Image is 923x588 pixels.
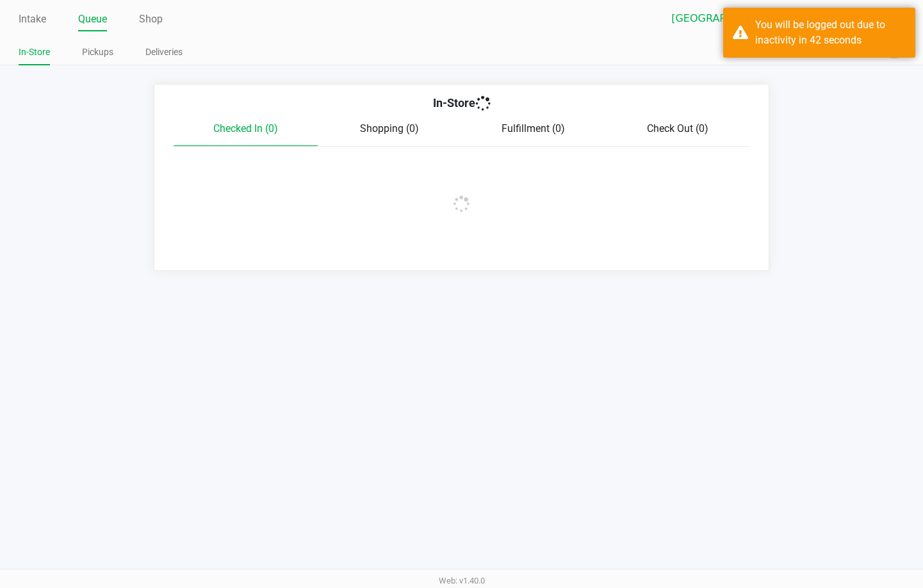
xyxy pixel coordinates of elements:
button: Select [804,7,822,30]
span: In-Store [433,96,475,110]
div: You will be logged out due to inactivity in 42 seconds [755,17,906,48]
a: Pickups [82,44,113,60]
span: Shopping (0) [360,122,419,135]
a: Shop [139,10,163,28]
span: Fulfillment (0) [502,122,565,135]
a: Queue [78,10,107,28]
a: Deliveries [145,44,183,60]
a: In-Store [19,44,50,60]
a: Intake [19,10,46,28]
span: Check Out (0) [647,122,708,135]
span: [GEOGRAPHIC_DATA] [671,11,796,26]
span: Web: v1.40.0 [439,576,485,585]
span: Checked In (0) [213,122,278,135]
